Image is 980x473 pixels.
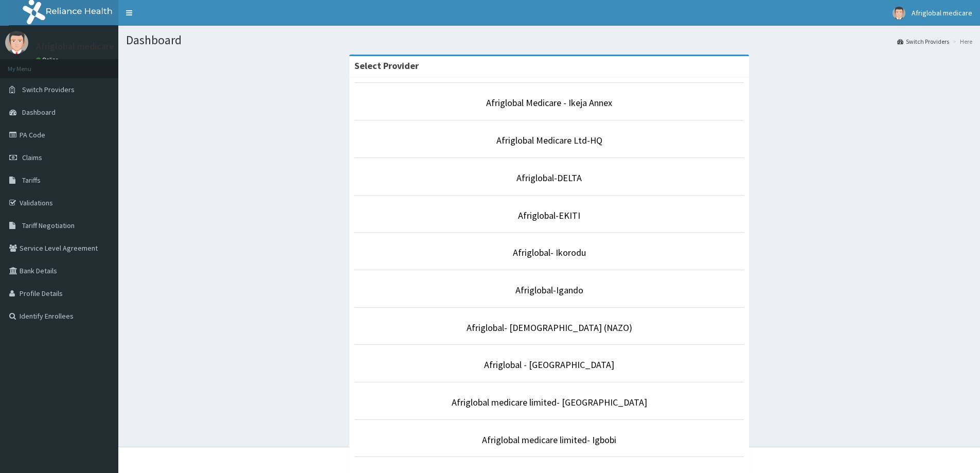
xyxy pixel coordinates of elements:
span: Afriglobal medicare [912,8,972,17]
img: User Image [893,7,905,20]
a: Afriglobal medicare limited- Igbobi [482,434,616,446]
p: Afriglobal medicare [36,42,114,51]
a: Afriglobal- [DEMOGRAPHIC_DATA] (NAZO) [467,322,632,334]
strong: Select Provider [354,60,419,72]
span: Dashboard [22,108,56,117]
span: Tariffs [22,176,41,185]
img: User Image [5,31,28,54]
a: Online [36,56,61,63]
a: Afriglobal Medicare Ltd-HQ [496,134,602,146]
a: Afriglobal-DELTA [516,172,582,184]
a: Afriglobal- Ikorodu [513,247,586,258]
a: Afriglobal-EKITI [518,209,580,221]
span: Tariff Negotiation [22,221,75,230]
a: Afriglobal-Igando [515,284,583,296]
a: Afriglobal - [GEOGRAPHIC_DATA] [484,359,614,371]
li: Here [950,37,972,46]
span: Claims [22,153,42,162]
a: Afriglobal medicare limited- [GEOGRAPHIC_DATA] [452,396,647,408]
a: Afriglobal Medicare - Ikeja Annex [486,97,612,109]
h1: Dashboard [126,33,972,47]
span: Switch Providers [22,85,75,94]
a: Switch Providers [897,37,949,46]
